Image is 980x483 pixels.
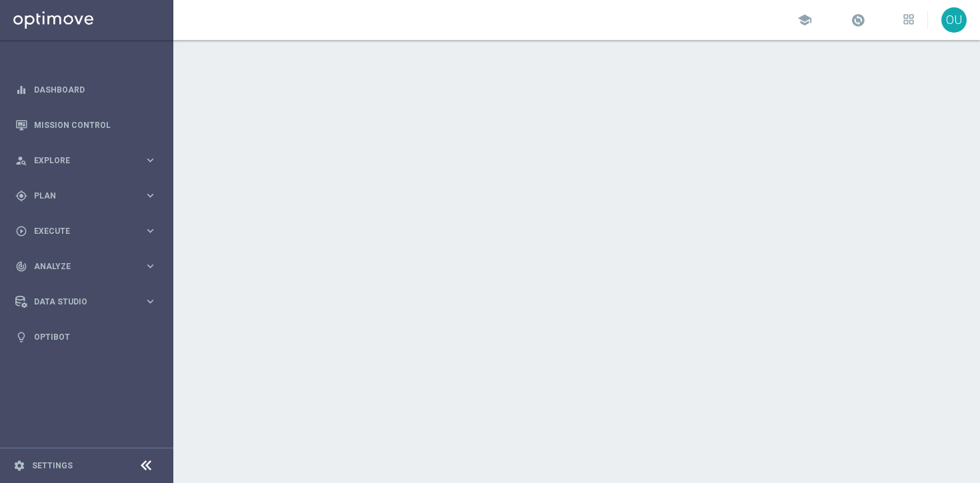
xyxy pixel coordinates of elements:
[941,7,967,33] div: OU
[15,225,27,237] i: play_circle_outline
[15,296,144,308] div: Data Studio
[34,72,157,107] a: Dashboard
[15,191,157,201] button: gps_fixed Plan keyboard_arrow_right
[144,260,157,272] i: keyboard_arrow_right
[34,262,144,270] span: Analyze
[15,120,157,131] button: Mission Control
[15,190,144,202] div: Plan
[15,155,157,166] button: person_search Explore keyboard_arrow_right
[13,460,25,472] i: settings
[144,295,157,308] i: keyboard_arrow_right
[34,192,144,200] span: Plan
[15,107,157,143] div: Mission Control
[797,13,812,27] span: school
[34,227,144,235] span: Execute
[15,225,144,237] div: Execute
[15,260,144,272] div: Analyze
[15,85,157,95] button: equalizer Dashboard
[15,319,157,354] div: Optibot
[15,84,27,96] i: equalizer
[34,157,144,165] span: Explore
[15,260,27,272] i: track_changes
[15,190,27,202] i: gps_fixed
[15,261,157,272] button: track_changes Analyze keyboard_arrow_right
[15,332,157,342] button: lightbulb Optibot
[34,298,144,306] span: Data Studio
[34,107,157,143] a: Mission Control
[15,155,144,167] div: Explore
[15,226,157,237] button: play_circle_outline Execute keyboard_arrow_right
[15,296,157,307] button: Data Studio keyboard_arrow_right
[144,189,157,202] i: keyboard_arrow_right
[15,331,27,343] i: lightbulb
[144,154,157,167] i: keyboard_arrow_right
[15,155,27,167] i: person_search
[15,72,157,107] div: Dashboard
[144,225,157,237] i: keyboard_arrow_right
[32,462,73,470] a: Settings
[34,319,157,354] a: Optibot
